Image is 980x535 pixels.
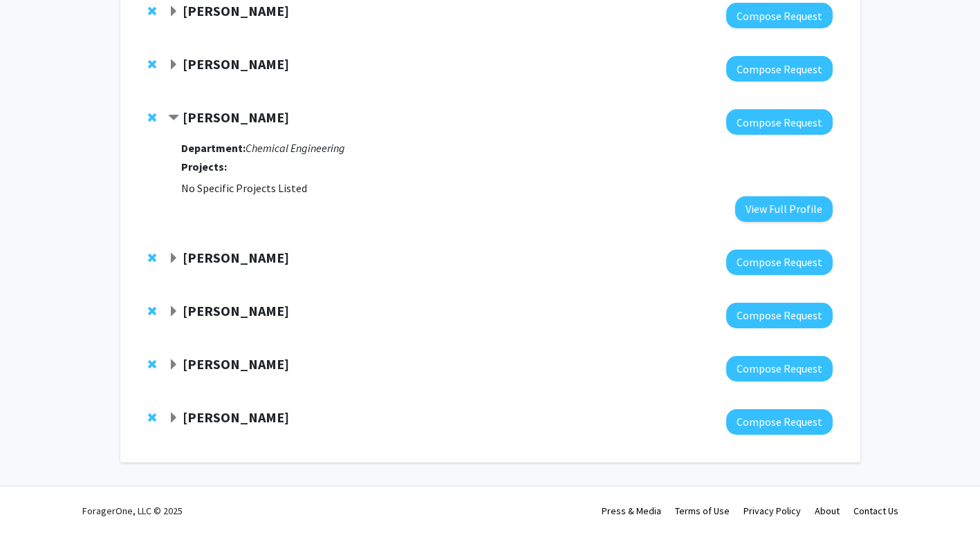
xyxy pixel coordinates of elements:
[726,3,833,28] button: Compose Request to Maureen Tang
[181,160,227,173] strong: Projects:
[148,306,156,317] span: Remove Xiao Huang from bookmarks
[168,6,179,17] span: Expand Maureen Tang Bookmark
[168,413,179,424] span: Expand Aaron Fafarman Bookmark
[10,473,59,525] iframe: Chat
[183,302,289,319] strong: [PERSON_NAME]
[853,505,898,517] a: Contact Us
[726,409,833,435] button: Compose Request to Aaron Fafarman
[815,505,840,517] a: About
[148,59,156,70] span: Remove Wesley Chang from bookmarks
[148,359,156,370] span: Remove Bryan VanSaders from bookmarks
[183,355,289,373] strong: [PERSON_NAME]
[602,505,661,517] a: Press & Media
[675,505,730,517] a: Terms of Use
[183,409,289,426] strong: [PERSON_NAME]
[726,356,833,382] button: Compose Request to Bryan VanSaders
[183,2,289,19] strong: [PERSON_NAME]
[183,109,289,126] strong: [PERSON_NAME]
[246,141,345,155] i: Chemical Engineering
[183,55,289,73] strong: [PERSON_NAME]
[168,113,179,124] span: Contract Matthew McDonald Bookmark
[168,359,179,370] span: Expand Bryan VanSaders Bookmark
[168,253,179,264] span: Expand Michelle Dolinski Bookmark
[181,181,307,195] span: No Specific Projects Listed
[148,6,156,17] span: Remove Maureen Tang from bookmarks
[148,412,156,423] span: Remove Aaron Fafarman from bookmarks
[743,505,801,517] a: Privacy Policy
[82,487,183,535] div: ForagerOne, LLC © 2025
[726,56,833,82] button: Compose Request to Wesley Chang
[183,249,289,266] strong: [PERSON_NAME]
[148,252,156,263] span: Remove Michelle Dolinski from bookmarks
[726,109,833,135] button: Compose Request to Matthew McDonald
[726,250,833,275] button: Compose Request to Michelle Dolinski
[148,112,156,123] span: Remove Matthew McDonald from bookmarks
[168,59,179,71] span: Expand Wesley Chang Bookmark
[168,306,179,317] span: Expand Xiao Huang Bookmark
[735,196,833,222] button: View Full Profile
[726,303,833,328] button: Compose Request to Xiao Huang
[181,141,246,155] strong: Department:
